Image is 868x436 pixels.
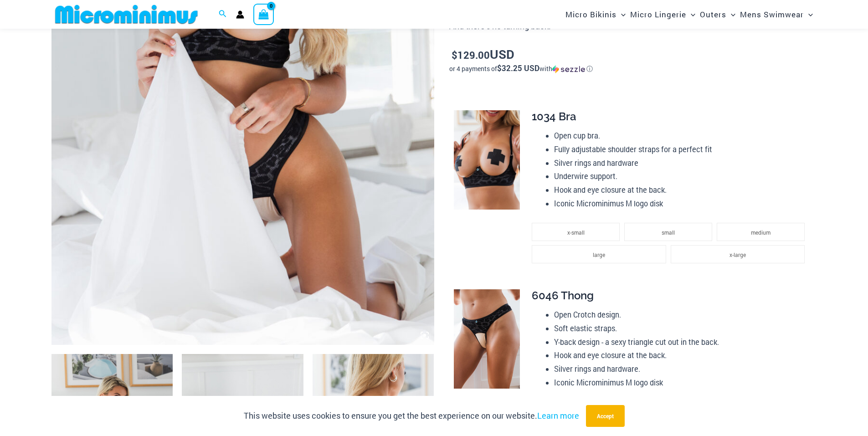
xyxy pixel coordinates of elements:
p: This website uses cookies to ensure you get the best experience on our website. [244,409,579,423]
li: small [624,223,712,241]
li: Iconic Microminimus M logo disk [554,376,809,390]
img: Nights Fall Silver Leopard 6046 Thong [454,289,520,389]
img: Nights Fall Silver Leopard 1036 Bra [454,110,520,210]
li: Fully adjustable shoulder straps for a perfect fit [554,143,809,156]
button: Accept [586,405,625,427]
li: large [532,245,666,263]
span: 6046 Thong [532,289,594,302]
span: $ [452,48,457,62]
li: Silver rings and hardware. [554,362,809,376]
span: medium [751,229,770,236]
img: MM SHOP LOGO FLAT [51,4,201,25]
span: Micro Lingerie [630,3,686,26]
span: Micro Bikinis [565,3,616,26]
li: Hook and eye closure at the back. [554,349,809,362]
li: Hook and eye closure at the back. [554,183,809,197]
span: large [593,251,605,258]
a: Learn more [537,410,579,421]
div: or 4 payments of$32.25 USDwithSezzle Click to learn more about Sezzle [449,64,817,73]
li: medium [717,223,805,241]
li: Open cup bra. [554,129,809,143]
li: Soft elastic straps. [554,322,809,335]
li: Iconic Microminimus M logo disk [554,197,809,210]
span: 1034 Bra [532,110,576,123]
span: Outers [700,3,726,26]
bdi: 129.00 [452,48,490,62]
li: x-small [532,223,620,241]
li: Open Crotch design. [554,308,809,322]
span: Menu Toggle [804,3,813,26]
span: Mens Swimwear [740,3,804,26]
a: Account icon link [236,10,244,19]
a: View Shopping Cart, empty [253,4,274,25]
li: Silver rings and hardware [554,156,809,170]
span: Menu Toggle [686,3,695,26]
span: Menu Toggle [726,3,735,26]
img: Sezzle [552,65,585,73]
a: Mens SwimwearMenu ToggleMenu Toggle [738,3,815,26]
span: Menu Toggle [616,3,626,26]
div: or 4 payments of with [449,64,817,73]
p: USD [449,47,817,62]
span: $32.25 USD [497,63,539,73]
li: Underwire support. [554,169,809,183]
li: Y-back design - a sexy triangle cut out in the back. [554,335,809,349]
span: x-large [729,251,746,258]
a: OutersMenu ToggleMenu Toggle [698,3,738,26]
nav: Site Navigation [562,1,817,27]
span: small [662,229,675,236]
a: Search icon link [219,9,227,21]
span: x-small [567,229,585,236]
li: x-large [671,245,805,263]
a: Micro BikinisMenu ToggleMenu Toggle [563,3,628,26]
a: Micro LingerieMenu ToggleMenu Toggle [628,3,698,26]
